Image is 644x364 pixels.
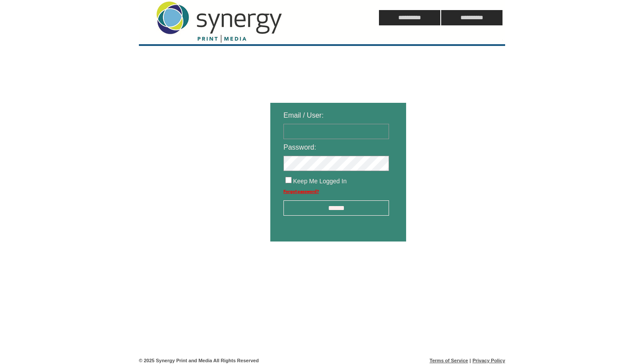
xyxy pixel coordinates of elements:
a: Privacy Policy [472,358,505,363]
img: transparent.png [432,263,475,274]
span: © 2025 Synergy Print and Media All Rights Reserved [139,358,259,363]
a: Terms of Service [430,358,468,363]
a: Forgot password? [283,189,319,194]
span: Keep Me Logged In [293,178,347,185]
span: | [470,358,471,363]
span: Email / User: [283,112,324,119]
span: Password: [283,143,316,151]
